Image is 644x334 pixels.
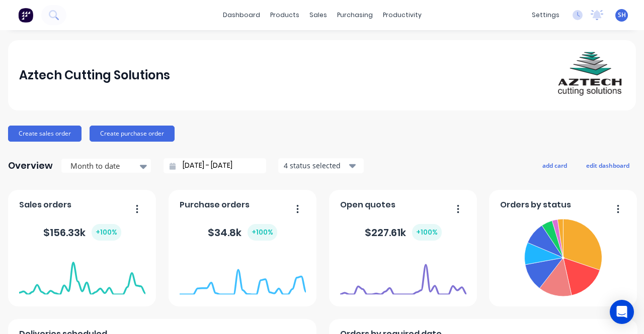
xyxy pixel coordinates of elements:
[536,159,574,172] button: add card
[8,156,53,176] div: Overview
[378,8,427,23] div: productivity
[90,126,175,142] button: Create purchase order
[248,224,277,241] div: + 100 %
[304,8,332,23] div: sales
[19,199,71,211] span: Sales orders
[18,8,33,23] img: Factory
[580,159,636,172] button: edit dashboard
[218,8,265,23] a: dashboard
[527,8,565,23] div: settings
[618,11,626,20] span: SH
[365,224,442,241] div: $ 227.61k
[92,224,121,241] div: + 100 %
[412,224,442,241] div: + 100 %
[208,224,277,241] div: $ 34.8k
[180,199,250,211] span: Purchase orders
[284,160,347,171] div: 4 status selected
[610,300,634,324] div: Open Intercom Messenger
[43,224,121,241] div: $ 156.33k
[332,8,378,23] div: purchasing
[500,199,571,211] span: Orders by status
[265,8,304,23] div: products
[554,40,625,110] img: Aztech Cutting Solutions
[340,199,395,211] span: Open quotes
[8,126,82,142] button: Create sales order
[19,65,170,85] div: Aztech Cutting Solutions
[278,158,364,173] button: 4 status selected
